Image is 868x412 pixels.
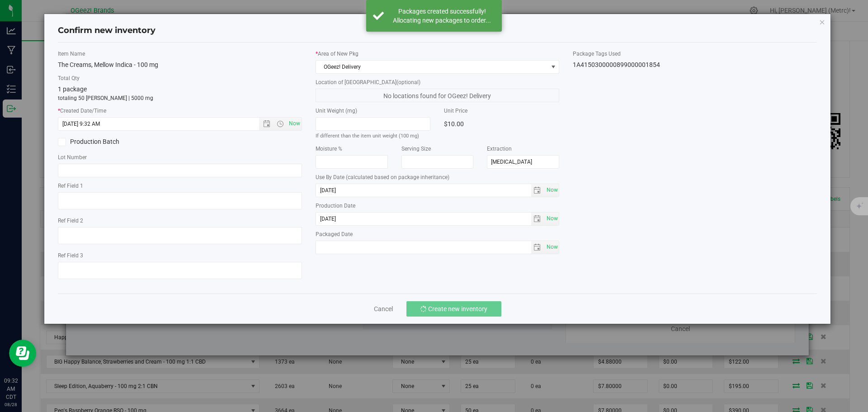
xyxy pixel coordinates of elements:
span: 1 package [58,85,87,93]
span: select [544,184,559,197]
a: Cancel [374,304,393,313]
label: Package Tags Used [573,50,817,58]
label: Ref Field 3 [58,251,302,260]
label: Production Date [316,202,560,210]
span: Set Current date [544,184,560,197]
label: Unit Weight (mg) [316,107,431,115]
label: Moisture % [316,145,388,153]
div: Packages created successfully! Allocating new packages to order... [389,7,495,25]
label: Ref Field 2 [58,217,302,225]
span: select [531,241,544,254]
span: (optional) [396,79,420,85]
span: (calculated based on package inheritance) [346,174,449,180]
label: Item Name [58,50,302,58]
span: Set Current date [287,117,302,130]
label: Created Date/Time [58,107,302,115]
label: Area of New Pkg [316,50,560,58]
h4: Confirm new inventory [58,25,156,37]
div: The Creams, Mellow Indica - 100 mg [58,60,302,70]
span: Set Current date [544,241,560,254]
p: totaling 50 [PERSON_NAME] | 5000 mg [58,94,302,102]
label: Production Batch [58,137,173,147]
label: Packaged Date [316,230,560,238]
label: Location of [GEOGRAPHIC_DATA] [316,78,560,86]
label: Extraction [487,145,559,153]
span: No locations found for OGeez! Delivery [316,89,560,102]
iframe: Resource center [9,340,36,367]
span: Open the date view [259,120,274,128]
div: 1A4150300000899000001854 [573,60,817,70]
span: OGeez! Delivery [316,61,548,73]
span: Set Current date [544,212,560,225]
span: Open the time view [272,120,288,128]
span: select [531,213,544,225]
button: Create new inventory [406,301,501,317]
span: select [544,241,559,254]
label: Ref Field 1 [58,182,302,190]
span: select [544,213,559,225]
label: Total Qty [58,74,302,82]
div: $10.00 [444,117,559,131]
label: Use By Date [316,173,560,181]
label: Lot Number [58,153,302,161]
small: If different than the item unit weight (100 mg) [316,133,419,139]
span: select [531,184,544,197]
label: Unit Price [444,107,559,115]
span: Create new inventory [428,305,487,313]
label: Serving Size [401,145,474,153]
